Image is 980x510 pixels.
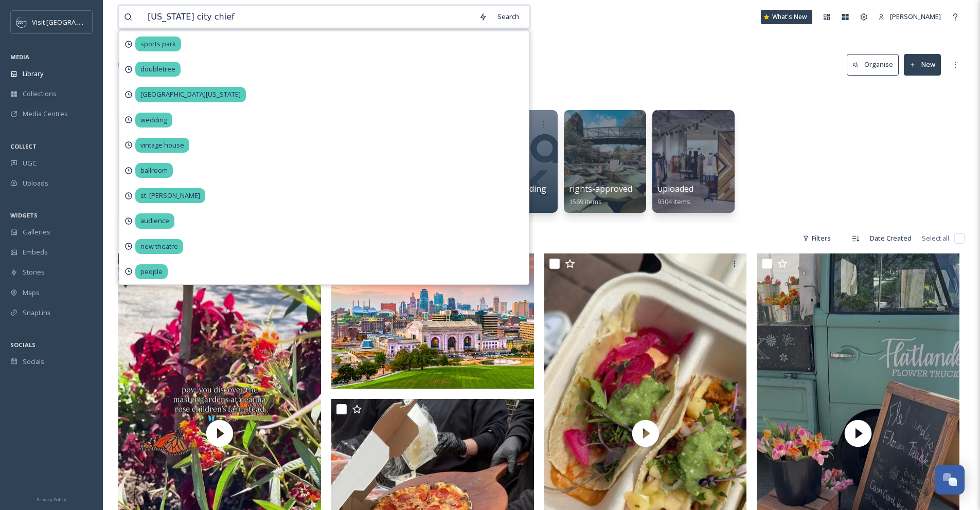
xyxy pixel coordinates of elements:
[135,188,205,203] span: st. [PERSON_NAME]
[657,184,693,206] a: uploaded9304 items
[569,183,632,194] span: rights-approved
[135,62,181,77] span: doubletree
[922,233,949,243] span: Select all
[32,17,112,27] span: Visit [GEOGRAPHIC_DATA]
[935,465,965,495] button: Open Chat
[23,288,40,298] span: Maps
[657,183,693,194] span: uploaded
[492,7,524,27] div: Search
[23,109,68,119] span: Media Centres
[135,87,246,102] span: [GEOGRAPHIC_DATA][US_STATE]
[135,37,181,51] span: sports park
[135,138,189,153] span: vintage house
[135,163,173,178] span: ballroom
[23,178,48,188] span: Uploads
[331,253,534,389] img: AdobeStock_221576753.jpeg
[569,184,632,206] a: rights-approved1569 items
[23,69,43,79] span: Library
[37,496,66,503] span: Privacy Policy
[761,10,812,24] a: What's New
[865,228,917,248] div: Date Created
[23,357,44,367] span: Socials
[847,54,899,75] button: Organise
[890,12,941,21] span: [PERSON_NAME]
[142,6,474,28] input: Search your library
[657,197,690,206] span: 9304 items
[37,493,66,505] a: Privacy Policy
[23,227,50,237] span: Galleries
[10,53,29,61] span: MEDIA
[16,17,27,27] img: c3es6xdrejuflcaqpovn.png
[904,54,941,75] button: New
[10,142,37,150] span: COLLECT
[10,211,38,219] span: WIDGETS
[23,247,48,257] span: Embeds
[135,213,174,228] span: audience
[135,264,168,279] span: people
[23,89,57,99] span: Collections
[569,197,602,206] span: 1569 items
[135,239,183,254] span: new theatre
[23,308,51,318] span: SnapLink
[118,233,139,243] span: 13 file s
[10,341,35,349] span: SOCIALS
[873,7,946,27] a: [PERSON_NAME]
[23,267,45,277] span: Stories
[797,228,836,248] div: Filters
[135,113,172,128] span: wedding
[23,158,37,168] span: UGC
